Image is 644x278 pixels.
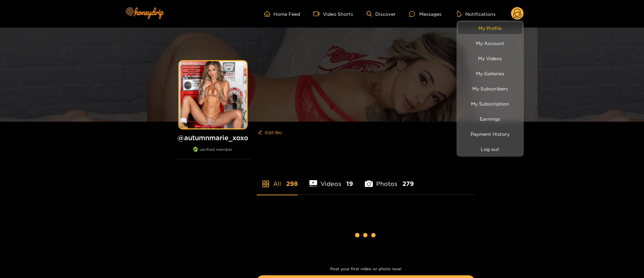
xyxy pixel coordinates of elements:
[458,128,522,140] a: Payment History
[458,83,522,94] a: My Subscribers
[458,113,522,125] a: Earnings
[458,98,522,110] a: My Subscription
[458,37,522,49] a: My Account
[458,22,522,34] a: My Profile
[458,68,522,79] a: My Galleries
[458,52,522,64] a: My Videos
[458,143,522,155] button: Log out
